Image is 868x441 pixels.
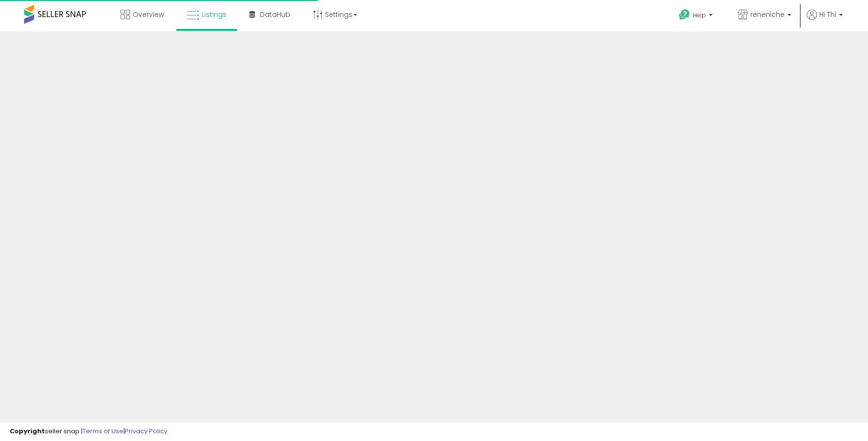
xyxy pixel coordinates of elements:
[671,1,722,31] a: Help
[678,9,691,21] i: Get Help
[125,427,167,436] a: Privacy Policy
[202,10,227,19] span: Listings
[750,10,785,19] span: reneniche
[10,427,45,436] strong: Copyright
[693,11,706,19] span: Help
[819,10,836,19] span: Hi Thi
[807,10,843,31] a: Hi Thi
[10,427,167,436] div: seller snap | |
[260,10,290,19] span: DataHub
[133,10,164,19] span: Overview
[82,427,123,436] a: Terms of Use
